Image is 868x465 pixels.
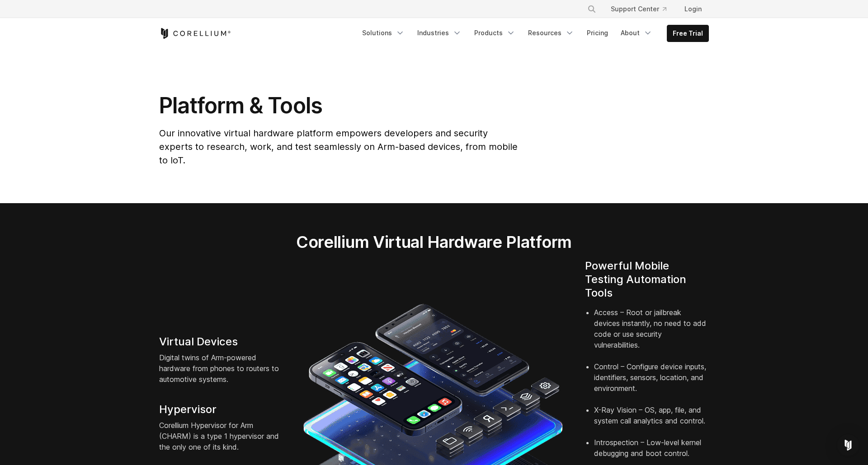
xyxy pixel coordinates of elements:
h1: Platform & Tools [159,92,519,119]
a: About [615,25,658,41]
a: Products [469,25,521,41]
a: Pricing [581,25,613,41]
div: Navigation Menu [357,25,709,42]
h4: Powerful Mobile Testing Automation Tools [585,259,709,300]
a: Solutions [357,25,410,41]
a: Support Center [604,1,674,17]
a: Corellium Home [159,28,231,39]
h4: Hypervisor [159,403,283,416]
a: Industries [412,25,467,41]
li: Control – Configure device inputs, identifiers, sensors, location, and environment. [594,361,709,405]
div: Open Intercom Messenger [837,434,859,456]
a: Login [677,1,709,17]
h2: Corellium Virtual Hardware Platform [254,232,614,252]
a: Free Trial [667,25,708,42]
span: Our innovative virtual hardware platform empowers developers and security experts to research, wo... [159,128,518,166]
a: Resources [523,25,580,41]
p: Corellium Hypervisor for Arm (CHARM) is a type 1 hypervisor and the only one of its kind. [159,420,283,452]
div: Navigation Menu [576,1,709,17]
button: Search [584,1,600,17]
li: Access – Root or jailbreak devices instantly, no need to add code or use security vulnerabilities. [594,307,709,361]
h4: Virtual Devices [159,335,283,349]
li: X-Ray Vision – OS, app, file, and system call analytics and control. [594,405,709,437]
p: Digital twins of Arm-powered hardware from phones to routers to automotive systems. [159,352,283,385]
